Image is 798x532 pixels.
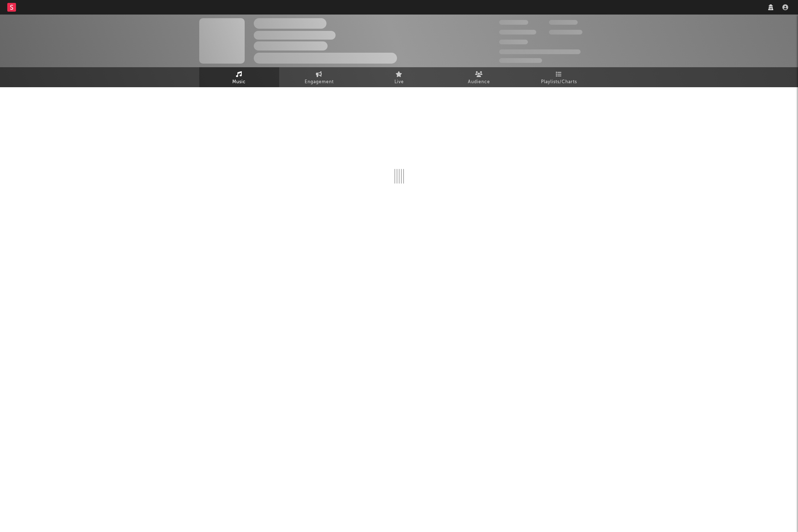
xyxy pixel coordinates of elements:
span: Music [232,78,246,86]
a: Music [199,67,279,87]
span: 50,000,000 [499,30,536,35]
a: Playlists/Charts [519,67,599,87]
a: Engagement [279,67,359,87]
span: 100,000 [549,20,578,25]
span: Live [394,78,404,86]
a: Live [359,67,439,87]
span: 1,000,000 [549,30,582,35]
span: Playlists/Charts [541,78,577,86]
span: 300,000 [499,20,528,25]
span: Engagement [305,78,334,86]
span: 100,000 [499,40,528,44]
span: 50,000,000 Monthly Listeners [499,49,581,54]
span: Jump Score: 85.0 [499,58,542,63]
span: Audience [468,78,490,86]
a: Audience [439,67,519,87]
